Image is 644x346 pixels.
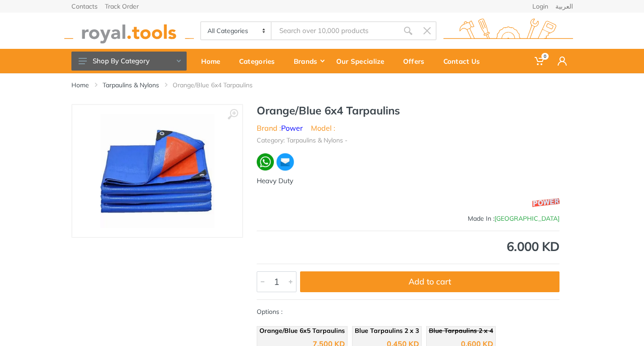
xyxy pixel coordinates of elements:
[287,52,330,71] div: Brands
[300,271,559,292] button: Add to cart
[259,327,345,335] span: Orange/Blue 6x5 Tarpaulins
[257,153,274,171] img: wa.webp
[443,19,573,43] img: royal.tools Logo
[532,3,548,9] a: Login
[397,49,437,73] a: Offers
[541,53,549,60] span: 0
[195,49,233,73] a: Home
[528,49,551,73] a: 0
[201,22,272,39] select: Category
[71,81,89,90] a: Home
[276,152,295,171] img: ma.webp
[532,191,559,214] img: Power
[355,327,419,335] span: Blue Tarpaulins 2 x 3
[71,52,187,71] button: Shop By Category
[397,52,437,71] div: Offers
[257,214,559,223] div: Made In :
[64,19,194,43] img: royal.tools Logo
[233,52,287,71] div: Categories
[103,81,159,90] a: Tarpaulins & Nylons
[281,123,303,133] a: Power
[257,123,303,133] li: Brand :
[555,3,573,9] a: العربية
[257,136,348,145] li: Category: Tarpaulins & Nylons -
[330,52,397,71] div: Our Specialize
[105,3,139,9] a: Track Order
[257,240,559,253] div: 6.000 KD
[330,49,397,73] a: Our Specialize
[257,104,559,117] h1: Orange/Blue 6x4 Tarpaulins
[195,52,233,71] div: Home
[494,214,559,223] span: [GEOGRAPHIC_DATA]
[71,3,98,9] a: Contacts
[272,21,398,40] input: Site search
[311,123,335,133] li: Model :
[173,81,266,90] li: Orange/Blue 6x4 Tarpaulins
[437,52,493,71] div: Contact Us
[71,81,573,90] nav: breadcrumb
[429,327,493,335] span: Blue Tarpaulins 2 x 4
[437,49,493,73] a: Contact Us
[233,49,287,73] a: Categories
[100,114,214,228] img: Royal Tools - Orange/Blue 6x4 Tarpaulins
[257,176,559,186] div: Heavy Duty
